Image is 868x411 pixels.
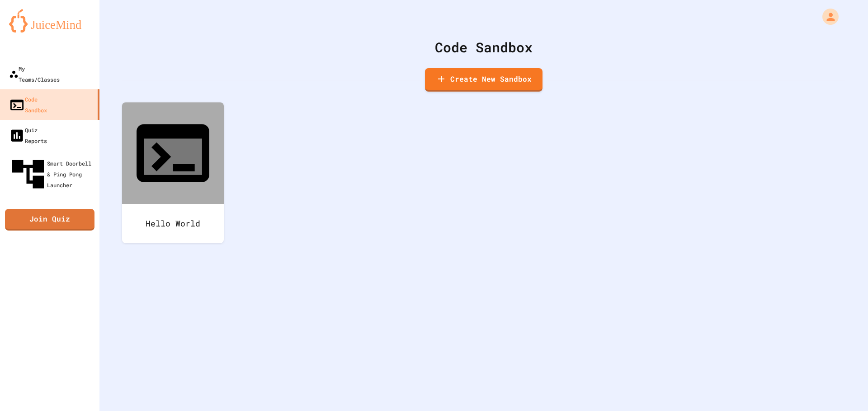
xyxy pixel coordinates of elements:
[5,209,94,231] a: Join Quiz
[9,63,60,85] div: My Teams/Classes
[9,125,47,146] div: Quiz Reports
[122,204,224,243] div: Hello World
[122,102,224,243] a: Hello World
[9,155,96,193] div: Smart Doorbell & Ping Pong Launcher
[9,9,90,32] img: logo-orange.svg
[813,6,841,27] div: My Account
[9,94,47,115] div: Code Sandbox
[122,37,845,57] div: Code Sandbox
[425,68,542,92] a: Create New Sandbox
